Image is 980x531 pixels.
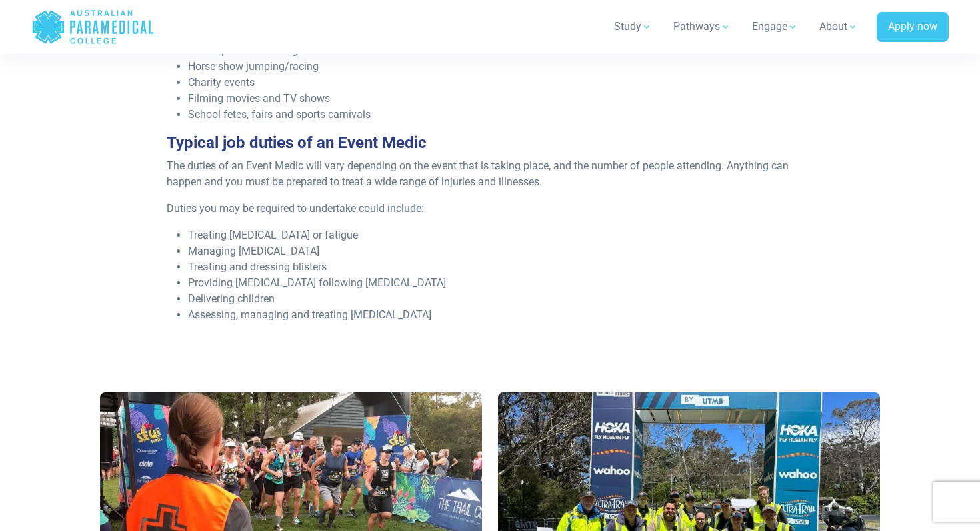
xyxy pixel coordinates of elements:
a: Study [606,8,660,45]
a: Pathways [665,8,739,45]
p: Duties you may be required to undertake could include: [167,201,814,217]
a: Apply now [877,12,949,43]
li: Assessing, managing and treating [MEDICAL_DATA] [188,307,814,323]
a: About [811,8,866,45]
li: Delivering children [188,291,814,307]
li: Horse show jumping/racing [188,59,814,75]
a: Engage [744,8,806,45]
li: Charity events [188,75,814,91]
p: The duties of an Event Medic will vary depending on the event that is taking place, and the numbe... [167,158,814,190]
li: School fetes, fairs and sports carnivals [188,107,814,123]
li: Filming movies and TV shows [188,91,814,107]
a: Australian Paramedical College [31,5,155,49]
li: Treating [MEDICAL_DATA] or fatigue [188,227,814,243]
li: Providing [MEDICAL_DATA] following [MEDICAL_DATA] [188,275,814,291]
li: Managing [MEDICAL_DATA] [188,243,814,259]
li: Treating and dressing blisters [188,259,814,275]
h3: Typical job duties of an Event Medic [167,133,814,153]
